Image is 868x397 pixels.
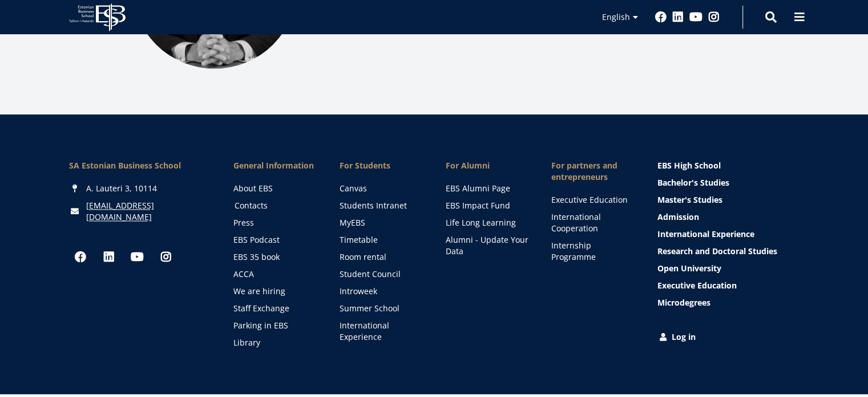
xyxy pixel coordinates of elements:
a: Facebook [69,246,92,268]
span: General Information [233,160,317,171]
a: Summer School [340,303,423,314]
a: International Experience [340,320,423,343]
span: For Alumni [446,160,529,171]
a: Instagram [155,246,177,268]
a: About EBS [233,183,317,194]
a: Executive Education [657,280,800,291]
a: Microdegrees [657,297,800,308]
a: We are hiring [233,286,317,297]
a: [EMAIL_ADDRESS][DOMAIN_NAME] [86,200,211,223]
a: Room rental [340,251,423,263]
a: Facebook [655,11,667,23]
a: Canvas [340,183,423,194]
a: EBS Podcast [233,234,317,246]
a: Alumni - Update Your Data [446,234,529,257]
a: Introweek [340,286,423,297]
a: Open University [657,263,800,274]
a: Press [233,217,317,228]
a: Contacts [235,200,318,211]
a: Admission [657,211,800,223]
a: Parking in EBS [233,320,317,331]
a: Students Intranet [340,200,423,211]
a: EBS Impact Fund [446,200,529,211]
a: Executive Education [551,194,635,206]
a: Linkedin [98,246,120,268]
a: Library [233,337,317,348]
a: ACCA [233,268,317,280]
a: Bachelor's Studies [657,177,800,189]
a: International Experience [657,228,800,240]
a: Research and Doctoral Studies [657,246,800,257]
a: EBS High School [657,160,800,171]
a: Youtube [126,246,149,268]
a: Timetable [340,234,423,246]
span: For partners and entrepreneurs [551,160,635,183]
a: EBS 35 book [233,251,317,263]
a: Life Long Learning [446,217,529,228]
a: Internship Programme [551,240,635,263]
a: Log in [657,331,800,343]
a: International Cooperation [551,211,635,234]
a: MyEBS [340,217,423,228]
a: Student Council [340,268,423,280]
a: For Students [340,160,423,171]
a: Youtube [689,11,703,23]
a: Staff Exchange [233,303,317,314]
a: EBS Alumni Page [446,183,529,194]
a: Linkedin [672,11,684,23]
div: SA Estonian Business School [69,160,211,171]
a: Instagram [708,11,720,23]
div: A. Lauteri 3, 10114 [69,183,211,194]
a: Master's Studies [657,194,800,206]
